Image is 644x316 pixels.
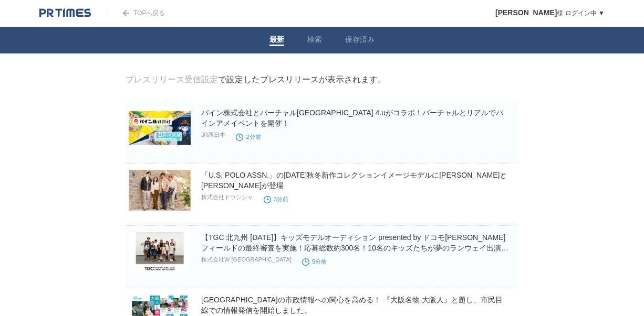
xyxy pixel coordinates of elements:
a: 【TGC 北九州 [DATE]】キッズモデルオーディション presented by ドコモ[PERSON_NAME]フィールドの最終審査を実施！応募総数約300名！10名のキッズたちが夢のラン... [201,233,508,263]
time: 2分前 [236,134,261,140]
img: logo.png [39,8,91,18]
img: 「U.S. POLO ASSN.」の2025年秋冬新作コレクションイメージモデルに瀬戸利樹と那須ほほみが登場 [129,170,191,211]
a: [GEOGRAPHIC_DATA]の市政情報への関心を高める！ 『大阪名物 大阪人』と題し、市民目線での情報発信を開始しました。 [201,296,503,314]
a: 保存済み [345,35,375,46]
span: [PERSON_NAME] [495,8,557,17]
a: 最新 [269,35,284,46]
img: パイン株式会社とバーチャル大阪駅 4.uがコラボ！バーチャルとリアルでパインアメイベントを開催！ [129,107,191,148]
p: 株式会社ドウシシャ [201,193,253,201]
div: で設定したプレスリリースが表示されます。 [126,74,386,85]
a: TOPへ戻る [107,9,165,17]
a: 「U.S. POLO ASSN.」の[DATE]秋冬新作コレクションイメージモデルに[PERSON_NAME]と[PERSON_NAME]が登場 [201,171,507,190]
p: JR西日本 [201,131,225,139]
a: プレスリリース受信設定 [126,75,218,84]
img: arrow.png [123,10,129,16]
img: 【TGC 北九州 2025】キッズモデルオーディション presented by ドコモ未来フィールドの最終審査を実施！応募総数約300名！10名のキッズたちが夢のランウェイ出演の切符を手に。 [129,232,191,273]
time: 3分前 [264,196,288,202]
a: 検索 [307,35,322,46]
time: 5分前 [302,258,327,265]
a: [PERSON_NAME]様 ログイン中 ▼ [495,9,605,17]
p: 株式会社W [GEOGRAPHIC_DATA] [201,256,292,264]
a: パイン株式会社とバーチャル[GEOGRAPHIC_DATA] 4.uがコラボ！バーチャルとリアルでパインアメイベントを開催！ [201,108,503,127]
